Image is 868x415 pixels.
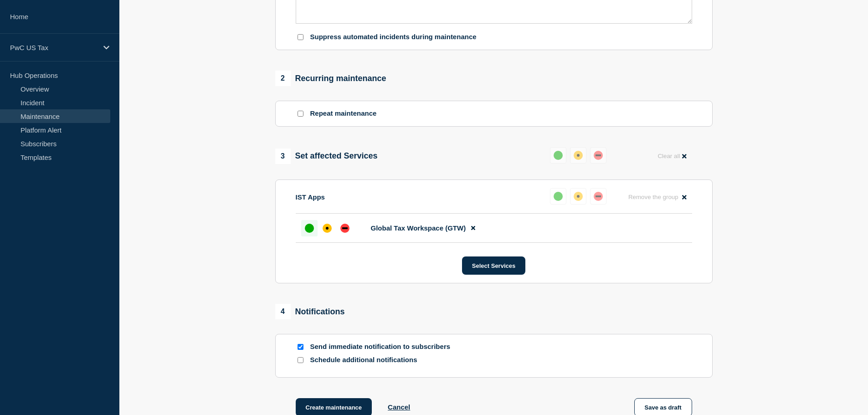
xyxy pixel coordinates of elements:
[462,256,525,275] button: Select Services
[275,149,378,164] div: Set affected Services
[10,44,98,51] p: PwC US Tax
[305,224,314,233] div: up
[371,224,466,232] span: Global Tax Workspace (GTW)
[590,147,606,164] button: down
[628,194,678,200] span: Remove the group
[296,193,325,201] p: IST Apps
[574,151,583,160] div: affected
[623,188,692,206] button: Remove the group
[275,71,291,86] span: 2
[275,304,291,319] span: 4
[275,149,291,164] span: 3
[550,147,566,164] button: up
[554,151,563,160] div: up
[275,304,345,319] div: Notifications
[310,33,477,41] p: Suppress automated incidents during maintenance
[298,111,303,117] input: Repeat maintenance
[550,188,566,205] button: up
[388,403,410,411] button: Cancel
[275,71,386,86] div: Recurring maintenance
[310,109,377,118] p: Repeat maintenance
[570,188,586,205] button: affected
[340,224,349,233] div: down
[594,151,603,160] div: down
[298,34,303,40] input: Suppress automated incidents during maintenance
[310,343,456,351] p: Send immediate notification to subscribers
[554,192,563,201] div: up
[310,356,456,364] p: Schedule additional notifications
[594,192,603,201] div: down
[298,357,303,363] input: Schedule additional notifications
[298,344,303,350] input: Send immediate notification to subscribers
[590,188,606,205] button: down
[574,192,583,201] div: affected
[323,224,332,233] div: affected
[652,147,692,165] button: Clear all
[570,147,586,164] button: affected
